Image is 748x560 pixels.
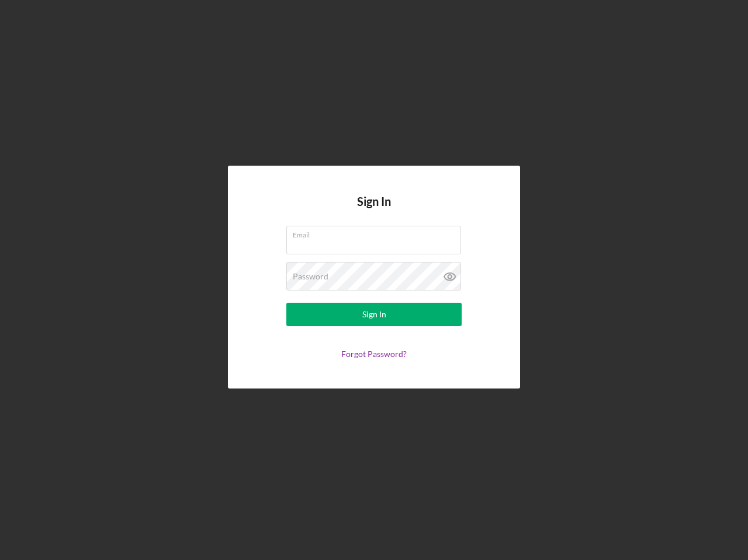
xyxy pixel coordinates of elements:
[293,272,328,281] label: Password
[357,195,391,226] h4: Sign In
[362,303,386,326] div: Sign In
[286,303,462,326] button: Sign In
[293,226,461,239] label: Email
[341,349,407,359] a: Forgot Password?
